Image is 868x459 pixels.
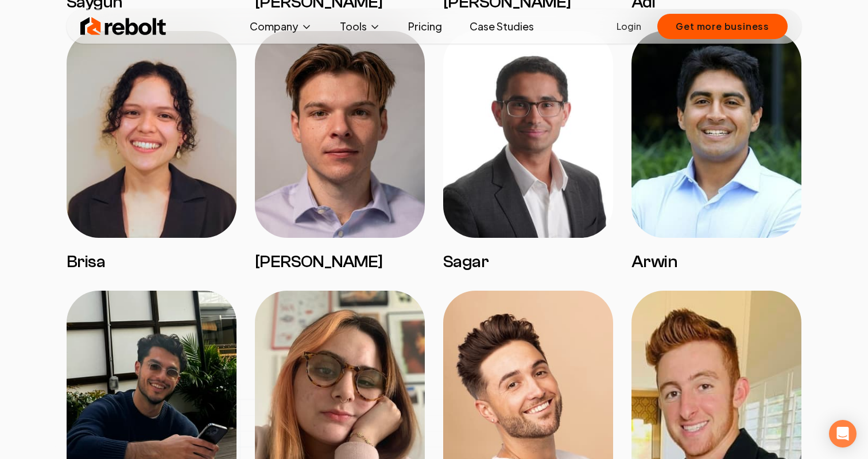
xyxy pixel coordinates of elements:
[631,31,801,238] img: Arwin
[80,15,166,38] img: Rebolt Logo
[255,31,425,238] img: Greg
[657,14,788,39] button: Get more business
[255,252,425,272] h3: [PERSON_NAME]
[460,15,543,38] a: Case Studies
[631,252,801,272] h3: Arwin
[829,420,857,448] div: Open Intercom Messenger
[617,20,641,33] a: Login
[331,15,390,38] button: Tools
[443,252,613,272] h3: Sagar
[241,15,321,38] button: Company
[67,252,237,272] h3: Brisa
[443,31,613,238] img: Sagar
[399,15,451,38] a: Pricing
[67,31,237,238] img: Brisa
